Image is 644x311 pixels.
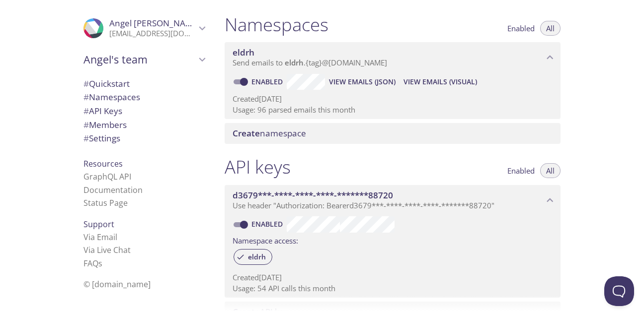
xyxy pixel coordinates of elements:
a: GraphQL API [83,171,131,182]
button: All [540,21,561,36]
a: Documentation [83,185,143,195]
a: Via Email [83,232,117,243]
span: s [98,258,102,269]
div: Members [76,118,213,132]
label: Namespace access: [233,233,298,247]
h1: Namespaces [225,13,328,36]
a: FAQ [83,258,102,269]
span: View Emails (JSON) [329,76,396,88]
span: Create [233,127,260,139]
button: View Emails (JSON) [325,74,400,90]
div: eldrh [234,249,272,265]
div: Quickstart [76,77,213,91]
div: Namespaces [76,90,213,104]
div: eldrh namespace [225,42,561,73]
span: eldrh [233,47,254,58]
div: Angel rodriguez [76,12,213,45]
span: Angel [PERSON_NAME] [109,17,201,29]
button: Enabled [501,21,541,36]
span: # [83,132,89,144]
span: eldrh [242,252,272,261]
a: Enabled [250,77,287,86]
a: Status Page [83,197,128,208]
span: View Emails (Visual) [403,76,477,88]
span: # [83,78,89,89]
span: Resources [83,158,123,169]
span: namespace [233,127,306,139]
p: Usage: 96 parsed emails this month [233,105,553,115]
p: Usage: 54 API calls this month [233,283,553,294]
div: API Keys [76,104,213,118]
span: © [DOMAIN_NAME] [83,279,151,290]
span: Support [83,219,114,230]
span: # [83,105,89,117]
span: eldrh [285,58,304,67]
p: Created [DATE] [233,94,553,104]
span: Angel's team [83,53,196,66]
button: All [540,163,561,178]
span: Settings [83,132,120,144]
span: Members [83,119,127,130]
span: API Keys [83,105,122,117]
p: Created [DATE] [233,272,553,283]
div: Create namespace [225,123,561,144]
span: Send emails to . {tag} @[DOMAIN_NAME] [233,58,387,67]
div: Angel's team [76,47,213,72]
span: # [83,91,89,103]
span: Namespaces [83,91,140,103]
a: Enabled [250,219,287,229]
h1: API keys [225,156,291,178]
a: Via Live Chat [83,245,131,255]
button: View Emails (Visual) [400,74,481,90]
button: Enabled [501,163,541,178]
p: [EMAIL_ADDRESS][DOMAIN_NAME] [109,29,196,39]
span: # [83,119,89,130]
div: Team Settings [76,131,213,145]
iframe: Help Scout Beacon - Open [604,276,634,306]
span: Quickstart [83,78,130,89]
